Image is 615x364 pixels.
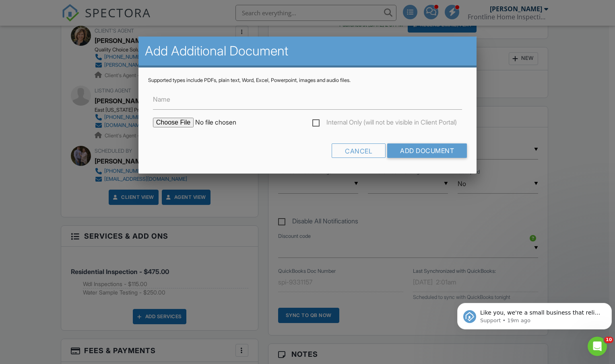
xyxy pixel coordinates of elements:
input: Add Document [387,143,467,158]
span: 10 [604,337,613,343]
iframe: Intercom notifications message [454,286,615,342]
label: Internal Only (will not be visible in Client Portal) [312,119,457,129]
h2: Add Additional Document [145,43,470,59]
label: Name [153,95,170,104]
div: Supported types include PDFs, plain text, Word, Excel, Powerpoint, images and audio files. [148,77,467,84]
iframe: Intercom live chat [588,337,607,356]
div: Cancel [332,143,386,158]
